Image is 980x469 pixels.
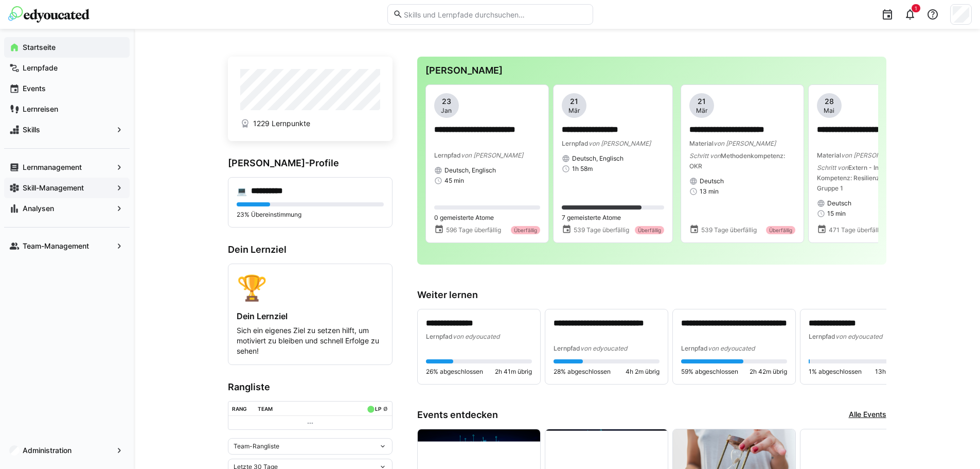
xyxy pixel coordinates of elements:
[817,164,907,192] span: Extern - Individuelle Kompetenz: Resilienz (Haufe) Gruppe 1
[809,368,862,376] span: 1% abgeschlossen
[444,177,464,185] span: 45 min
[426,368,483,376] span: 26% abgeschlossen
[809,333,835,340] span: Lernpfad
[701,226,757,234] span: 539 Tage überfällig
[554,368,611,376] span: 28% abgeschlossen
[237,272,384,303] div: 🏆
[441,107,452,115] span: Jan
[708,344,755,352] span: von edyoucated
[589,140,651,147] span: von [PERSON_NAME]
[434,214,494,222] span: 0 gemeisterte Atome
[425,65,878,76] h3: [PERSON_NAME]
[570,96,578,107] span: 21
[237,186,247,196] div: 💻️
[562,214,621,222] span: 7 gemeisterte Atome
[234,442,279,450] span: Team-Rangliste
[237,211,384,219] p: 23% Übereinstimmung
[572,165,593,173] span: 1h 58m
[258,406,273,412] div: Team
[700,187,719,196] span: 13 min
[841,151,903,159] span: von [PERSON_NAME]
[375,406,381,412] div: LP
[835,333,882,340] span: von edyoucated
[417,289,886,301] h3: Weiter lernen
[817,164,848,171] span: Schritt von
[681,344,708,352] span: Lernpfad
[446,226,501,234] span: 596 Tage überfällig
[580,344,627,352] span: von edyoucated
[426,333,453,340] span: Lernpfad
[574,226,629,234] span: 539 Tage überfällig
[750,368,787,376] span: 2h 42m übrig
[228,381,393,393] h3: Rangliste
[453,333,500,340] span: von edyoucated
[915,5,917,11] span: 1
[417,409,498,421] h3: Events entdecken
[237,325,384,356] p: Sich ein eigenes Ziel zu setzen hilft, um motiviert zu bleiben und schnell Erfolge zu sehen!
[383,404,388,412] a: ø
[700,177,724,185] span: Deutsch
[228,158,393,169] h3: [PERSON_NAME]-Profile
[626,368,660,376] span: 4h 2m übrig
[824,107,834,115] span: Mai
[827,199,851,207] span: Deutsch
[572,154,623,163] span: Deutsch, Englisch
[635,226,664,234] div: Überfällig
[554,344,580,352] span: Lernpfad
[825,96,834,107] span: 28
[568,107,580,115] span: Mär
[875,368,915,376] span: 13h 11m übrig
[689,152,785,170] span: Methodenkompetenz: OKR
[511,226,540,234] div: Überfällig
[253,118,310,129] span: 1229 Lernpunkte
[434,151,461,159] span: Lernpfad
[681,368,738,376] span: 59% abgeschlossen
[403,10,587,19] input: Skills und Lernpfade durchsuchen…
[444,166,496,175] span: Deutsch, Englisch
[817,151,841,159] span: Material
[461,151,523,159] span: von [PERSON_NAME]
[495,368,532,376] span: 2h 41m übrig
[562,140,589,147] span: Lernpfad
[829,226,884,234] span: 471 Tage überfällig
[696,107,707,115] span: Mär
[698,96,706,107] span: 21
[849,409,886,421] a: Alle Events
[689,140,714,147] span: Material
[237,311,384,321] h4: Dein Lernziel
[689,152,721,160] span: Schritt von
[228,244,393,255] h3: Dein Lernziel
[714,140,776,147] span: von [PERSON_NAME]
[442,96,451,107] span: 23
[232,406,247,412] div: Rang
[827,210,846,218] span: 15 min
[766,226,795,234] div: Überfällig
